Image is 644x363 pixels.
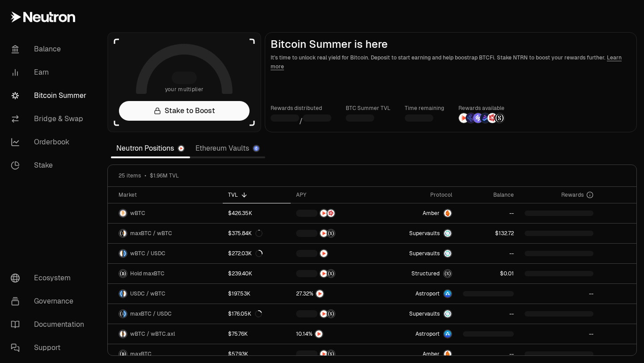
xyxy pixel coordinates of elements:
img: maxBTC Logo [119,310,123,317]
div: TVL [228,191,285,198]
img: wBTC Logo [119,210,127,217]
img: NTRN [320,210,327,217]
a: wBTC LogoUSDC LogowBTC / USDC [108,244,223,263]
a: $239.40K [223,264,291,283]
img: wBTC Logo [123,290,127,297]
a: Support [4,336,97,359]
a: Astroport [377,284,458,304]
a: SupervaultsSupervaults [377,304,458,324]
a: $197.53K [223,284,291,304]
img: NTRN [459,113,469,123]
a: Balance [4,38,97,61]
a: NTRN [291,324,377,344]
span: Astroport [415,330,440,338]
p: Rewards available [458,104,505,113]
span: 25 items [119,172,141,179]
button: NTRN [296,329,371,338]
span: Supervaults [409,310,440,317]
span: maxBTC / wBTC [130,230,172,237]
a: Stake to Boost [119,101,250,121]
a: NTRNStructured Points [291,264,377,283]
img: maxBTC [444,270,451,277]
img: Structured Points [327,310,335,317]
img: Amber [444,210,451,217]
a: -- [458,304,519,324]
a: NTRN [291,284,377,304]
img: NTRN [316,290,323,297]
img: wBTC Logo [119,330,123,338]
a: Ethereum Vaults [190,139,265,157]
img: maxBTC Logo [119,270,127,277]
div: APY [296,191,371,198]
img: NTRN [320,310,327,317]
div: $176.05K [228,310,262,317]
img: NTRN [315,330,322,338]
div: Balance [463,191,514,198]
div: $57.93K [228,350,248,358]
a: Astroport [377,324,458,344]
button: NTRNStructured Points [296,229,371,238]
span: Supervaults [409,230,440,237]
div: Protocol [382,191,452,198]
button: NTRNStructured Points [296,309,371,318]
span: $1.96M TVL [150,172,179,179]
a: maxBTC LogoUSDC LogomaxBTC / USDC [108,304,223,324]
button: NTRNMars Fragments [296,209,371,218]
a: Orderbook [4,131,97,154]
p: Rewards distributed [271,104,331,113]
button: NTRN [296,289,371,298]
div: $197.53K [228,290,250,297]
a: $176.05K [223,304,291,324]
span: Rewards [561,191,584,198]
a: NTRNMars Fragments [291,203,377,223]
img: Structured Points [327,350,335,358]
img: USDC Logo [123,250,127,257]
img: Neutron Logo [178,146,184,151]
a: maxBTC LogowBTC LogomaxBTC / wBTC [108,224,223,243]
button: NTRNStructured Points [296,269,371,278]
h2: Bitcoin Summer is here [271,38,631,51]
img: Ethereum Logo [254,146,259,151]
span: wBTC / wBTC.axl [130,330,175,338]
a: $75.76K [223,324,291,344]
div: $426.35K [228,210,252,217]
img: NTRN [320,350,327,358]
span: Amber [423,210,440,217]
span: Amber [423,350,440,358]
a: Neutron Positions [111,139,190,157]
img: maxBTC Logo [119,230,123,237]
a: Earn [4,61,97,84]
img: Structured Points [327,270,335,277]
a: -- [458,203,519,223]
a: $375.84K [223,224,291,243]
a: SupervaultsSupervaults [377,244,458,263]
a: USDC LogowBTC LogoUSDC / wBTC [108,284,223,304]
img: USDC Logo [123,310,127,317]
a: -- [519,324,598,344]
img: Amber [444,350,451,358]
img: Supervaults [444,230,451,237]
div: $375.84K [228,230,263,237]
img: Bedrock Diamonds [480,113,490,123]
a: $272.03K [223,244,291,263]
img: Structured Points [327,230,335,237]
img: Mars Fragments [327,210,335,217]
img: NTRN [320,250,327,257]
span: your multiplier [165,85,204,94]
img: Supervaults [444,310,451,317]
p: BTC Summer TVL [346,104,390,113]
a: -- [458,244,519,263]
a: wBTC LogowBTC.axl LogowBTC / wBTC.axl [108,324,223,344]
div: $75.76K [228,330,248,338]
span: Hold maxBTC [130,270,165,277]
p: Time remaining [405,104,444,113]
img: Solv Points [473,113,483,123]
a: Stake [4,154,97,177]
img: NTRN [320,270,327,277]
span: wBTC / USDC [130,250,165,257]
img: wBTC Logo [123,230,127,237]
div: / [271,113,331,127]
a: Documentation [4,313,97,336]
img: EtherFi Points [466,113,476,123]
a: StructuredmaxBTC [377,264,458,283]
